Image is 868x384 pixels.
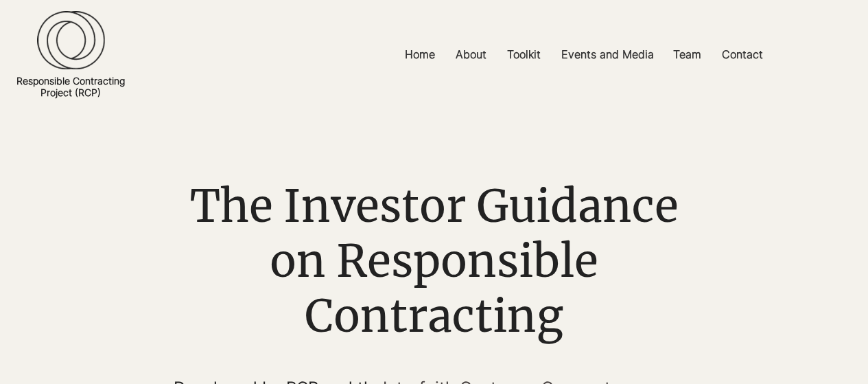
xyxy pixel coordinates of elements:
a: About [445,39,497,70]
a: Toolkit [497,39,551,70]
p: Events and Media [554,39,661,70]
p: Toolkit [500,39,548,70]
span: The Investor Guidance on Responsible Contracting [190,179,679,343]
p: Home [398,39,442,70]
p: Contact [715,39,770,70]
a: Home [395,39,445,70]
a: Contact [712,39,773,70]
a: Team [663,39,712,70]
p: About [449,39,493,70]
p: Team [666,39,708,70]
a: Responsible ContractingProject (RCP) [16,75,125,98]
nav: Site [299,39,868,70]
a: Events and Media [551,39,663,70]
